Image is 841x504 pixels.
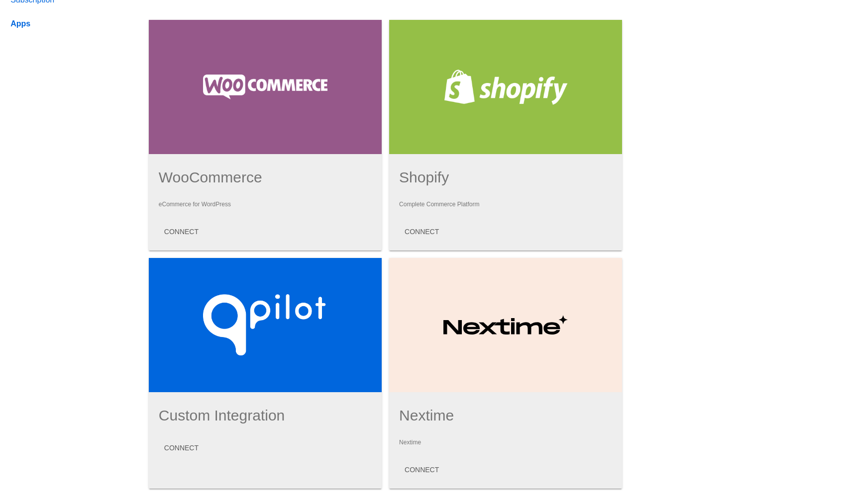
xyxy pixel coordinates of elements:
[399,201,612,208] p: Complete Commerce Platform
[159,407,372,424] h1: Custom Integration
[164,228,199,236] span: CONNECT
[159,201,372,208] p: eCommerce for WordPress
[399,407,612,424] h1: Nextime
[8,12,131,36] a: Apps
[156,439,207,457] button: CONNECT
[397,223,447,241] button: CONNECT
[397,461,447,479] button: CONNECT
[164,444,199,452] span: CONNECT
[405,466,439,474] span: CONNECT
[399,169,612,186] h1: Shopify
[399,439,612,446] p: Nextime
[159,169,372,186] h1: WooCommerce
[405,228,439,236] span: CONNECT
[156,223,207,241] button: CONNECT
